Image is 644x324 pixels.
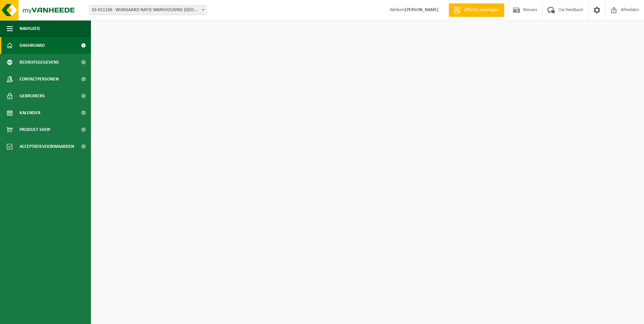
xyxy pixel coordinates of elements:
span: Dashboard [20,37,45,54]
a: Offerte aanvragen [449,3,504,17]
span: Kalender [20,104,40,121]
span: 02-011136 - WIJNGAARD NATIE WAREHOUSING NV - KALLO [89,5,207,15]
span: Offerte aanvragen [462,7,501,13]
span: Product Shop [20,121,50,138]
span: 02-011136 - WIJNGAARD NATIE WAREHOUSING NV - KALLO [89,5,206,15]
span: Navigatie [20,20,40,37]
span: Bedrijfsgegevens [20,54,59,71]
span: Acceptatievoorwaarden [20,138,74,155]
strong: [PERSON_NAME] [405,7,439,12]
span: Contactpersonen [20,71,59,88]
span: Gebruikers [20,88,45,104]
